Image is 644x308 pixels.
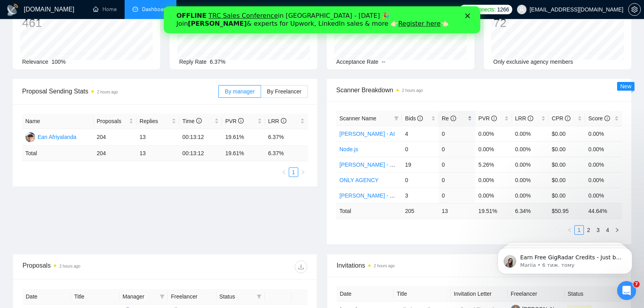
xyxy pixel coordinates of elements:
[22,114,94,129] th: Name
[123,292,157,301] span: Manager
[94,146,136,161] td: 204
[612,225,622,235] button: right
[584,225,593,235] li: 2
[336,59,379,65] span: Acceptance Rate
[512,157,549,172] td: 0.00%
[439,172,475,188] td: 0
[119,289,168,304] th: Manager
[93,6,117,13] a: homeHome
[136,146,179,161] td: 13
[486,231,644,287] iframe: Intercom notifications повідомлення
[549,157,585,172] td: $0.00
[339,146,358,152] a: Node.js
[612,225,622,235] li: Next Page
[265,129,308,146] td: 6.37%
[25,133,76,140] a: EAEan Afriyalanda
[549,188,585,203] td: $0.00
[38,133,76,141] div: Ean Afriyalanda
[22,146,94,161] td: Total
[439,157,475,172] td: 0
[620,83,631,89] span: New
[140,117,170,125] span: Replies
[528,116,533,121] span: info-circle
[394,286,451,302] th: Title
[374,264,395,268] time: 2 hours ago
[512,172,549,188] td: 0.00%
[584,226,593,234] a: 2
[475,203,512,219] td: 19.51 %
[439,126,475,141] td: 0
[158,291,166,302] span: filter
[515,115,533,122] span: LRR
[337,286,394,302] th: Date
[23,289,71,304] th: Date
[298,167,308,177] button: right
[97,90,118,94] time: 2 hours ago
[402,203,439,219] td: 205
[585,126,622,141] td: 0.00%
[603,226,612,234] a: 4
[25,132,35,142] img: EA
[475,157,512,172] td: 5.26%
[585,188,622,203] td: 0.00%
[617,281,636,300] iframe: Intercom live chat
[301,7,309,12] div: Закрити
[512,188,549,203] td: 0.00%
[336,203,402,219] td: Total
[339,177,379,183] a: ONLY AGENCY
[628,3,641,16] button: setting
[574,225,584,235] li: 1
[301,170,305,175] span: right
[337,260,621,270] span: Invitations
[59,264,80,268] time: 2 hours ago
[594,226,602,234] a: 3
[136,114,179,129] th: Replies
[97,117,127,125] span: Proposals
[549,141,585,157] td: $0.00
[182,118,201,124] span: Time
[472,5,495,14] span: Connects:
[402,88,423,93] time: 2 hours ago
[633,281,640,287] span: 7
[394,116,399,121] span: filter
[295,260,307,273] button: download
[238,118,244,124] span: info-circle
[402,157,439,172] td: 19
[268,118,286,124] span: LRR
[34,30,136,38] p: Message from Mariia, sent 6 тиж. тому
[339,192,426,199] a: [PERSON_NAME] - Angular, Vue.js
[142,6,169,13] span: Dashboard
[439,188,475,203] td: 0
[585,203,622,219] td: 44.64 %
[136,129,179,146] td: 13
[603,225,612,235] li: 4
[439,203,475,219] td: 13
[567,228,572,232] span: left
[133,6,138,12] span: dashboard
[402,172,439,188] td: 0
[23,260,165,273] div: Proposals
[475,188,512,203] td: 0.00%
[295,264,307,270] span: download
[267,88,301,95] span: By Freelancer
[164,6,480,33] iframe: Intercom live chat банер
[588,115,610,122] span: Score
[339,115,376,122] span: Scanner Name
[289,168,298,177] a: 1
[565,225,574,235] li: Previous Page
[392,112,400,124] span: filter
[549,172,585,188] td: $0.00
[512,141,549,157] td: 0.00%
[497,5,509,14] span: 1266
[615,228,619,232] span: right
[552,115,570,122] span: CPR
[225,118,244,124] span: PVR
[71,289,119,304] th: Title
[575,226,583,234] a: 1
[508,286,564,302] th: Freelancer
[417,116,423,121] span: info-circle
